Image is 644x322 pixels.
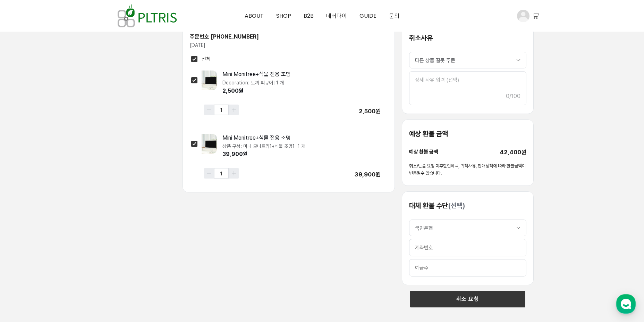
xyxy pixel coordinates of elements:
span: 할인혜택, 귀책사유, 판매정책에 따라 환불금액이 변동 [409,163,526,176]
div: 2,500원 [222,88,244,94]
div: 상품 구성: 미니 모니트리1+식물 조명1 [222,142,298,150]
div: Decoration: 토끼 피규어 [222,79,276,86]
div: 상세 사유 입력 (선택) [415,76,459,84]
div: 주문번호 [PHONE_NUMBER] [190,33,259,40]
img: 프로필 이미지 [517,10,529,22]
span: ABOUT [245,12,264,20]
div: 대체 환불 수단 [409,200,465,211]
div: 1 개 [222,79,386,86]
a: B2B [297,0,320,32]
a: 설정 [90,220,133,238]
span: 대화 [63,231,72,237]
a: ABOUT [238,0,270,32]
div: 42,400원 [500,148,526,157]
div: Mini Monitree+식물 전용 조명 [222,71,386,78]
div: 1 [214,168,229,179]
div: 1 개 [222,142,386,150]
div: 2,500원 [359,107,381,116]
span: 홈 [22,231,26,236]
div: 예상 환불 금액 [409,128,448,139]
input: 전체 [191,56,197,62]
a: SHOP [270,0,297,32]
a: 네버다이 [320,0,353,32]
span: (선택) [448,201,465,210]
span: 설정 [107,231,116,236]
span: 전체 [202,55,211,63]
a: 대화 [46,220,90,238]
div: Mini Monitree+식물 전용 조명 [222,134,386,142]
input: 계좌번호 [409,239,526,256]
div: 1 [214,105,229,115]
span: GUIDE [359,12,376,20]
div: 취소사유 [409,32,433,43]
span: 네버다이 [326,12,347,20]
img: 5fcbb2d4fd9ca.jpg [202,71,221,90]
div: 39,900원 [355,170,381,179]
a: GUIDE [353,0,383,32]
div: 39,900원 [222,151,248,157]
a: 홈 [2,220,46,238]
span: SHOP [276,12,291,20]
div: 0/100 [506,92,520,101]
span: 문의 [389,12,399,20]
div: 예상 환불 금액 [409,148,438,157]
div: 취소/반품 요청 이후 될수 있습니다. [409,163,526,177]
span: B2B [304,12,314,20]
img: 5fcbb2d4fd9ca.jpg [202,134,221,154]
a: 문의 [383,0,406,32]
div: [DATE] [190,42,205,48]
button: 취소 요청 [410,291,525,307]
input: 예금주 [409,259,526,276]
